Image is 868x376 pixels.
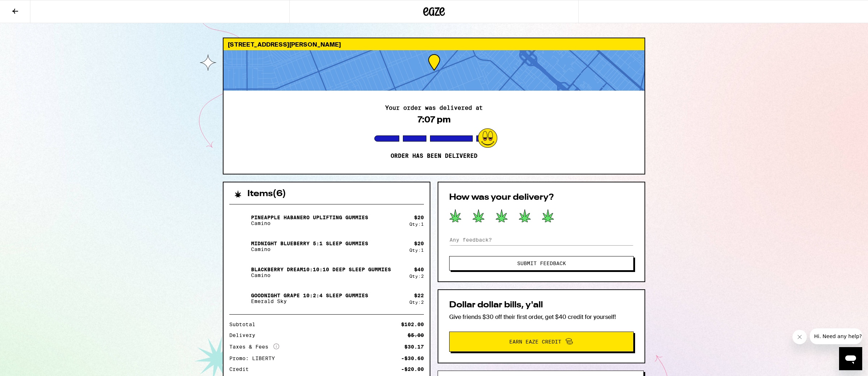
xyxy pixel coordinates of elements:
h2: Your order was delivered at [385,105,483,111]
div: Delivery [229,333,260,338]
div: 7:07 pm [418,114,451,125]
div: $5.00 [408,333,424,338]
p: Goodnight Grape 10:2:4 Sleep Gummies [251,293,368,298]
div: $ 40 [414,267,424,272]
iframe: Close message [792,330,807,344]
h2: Dollar dollar bills, y'all [449,301,634,310]
div: Credit [229,367,254,372]
div: Taxes & Fees [229,343,279,350]
img: Goodnight Grape 10:2:4 Sleep Gummies [229,288,250,308]
button: Submit Feedback [449,256,634,271]
iframe: Message from company [810,328,862,344]
div: [STREET_ADDRESS][PERSON_NAME] [224,38,644,50]
div: Qty: 1 [409,222,424,226]
p: Camino [251,272,391,278]
p: Emerald Sky [251,298,368,304]
div: Promo: LIBERTY [229,356,280,361]
iframe: Button to launch messaging window [839,347,862,370]
div: $ 20 [414,241,424,246]
div: $30.17 [404,344,424,349]
div: Qty: 2 [409,274,424,278]
p: Pineapple Habanero Uplifting Gummies [251,215,368,220]
p: Camino [251,246,368,252]
h2: How was your delivery? [449,193,634,202]
p: Order has been delivered [391,152,477,160]
input: Any feedback? [449,234,634,245]
p: Midnight Blueberry 5:1 Sleep Gummies [251,241,368,246]
p: Camino [251,220,368,226]
img: Blackberry Dream10:10:10 Deep Sleep Gummies [229,262,250,282]
div: Qty: 2 [409,300,424,304]
img: Midnight Blueberry 5:1 Sleep Gummies [229,236,250,256]
span: Earn Eaze Credit [509,339,561,344]
div: $ 22 [414,293,424,298]
div: -$20.00 [401,367,424,372]
div: -$30.60 [401,356,424,361]
img: Pineapple Habanero Uplifting Gummies [229,210,250,230]
div: $ 20 [414,215,424,220]
div: Qty: 1 [409,248,424,252]
div: Subtotal [229,322,260,327]
div: $102.00 [401,322,424,327]
h2: Items ( 6 ) [247,190,286,198]
span: Submit Feedback [517,261,566,266]
p: Blackberry Dream10:10:10 Deep Sleep Gummies [251,267,391,272]
p: Give friends $30 off their first order, get $40 credit for yourself! [449,313,634,321]
button: Earn Eaze Credit [449,332,634,352]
